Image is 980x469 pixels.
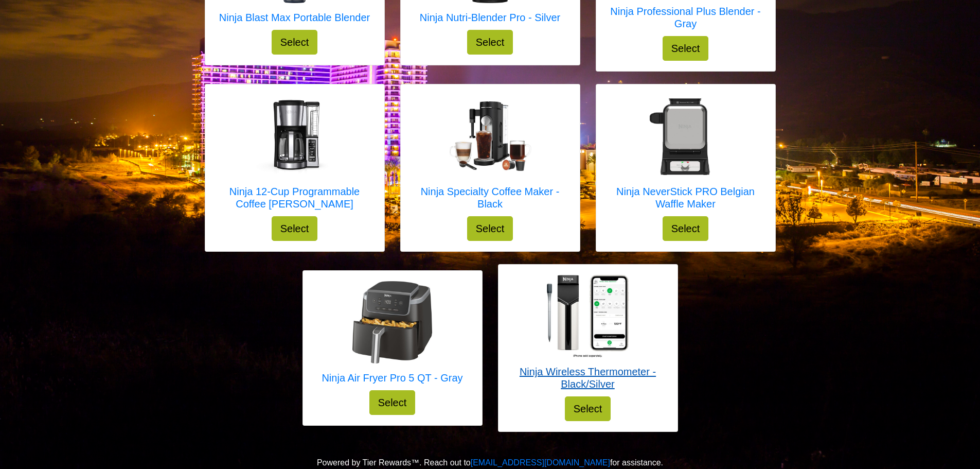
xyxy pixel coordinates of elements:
[420,11,560,24] h5: Ninja Nutri-Blender Pro - Silver
[547,275,629,357] img: Ninja Wireless Thermometer - Black/Silver
[509,366,667,390] h5: Ninja Wireless Thermometer - Black/Silver
[607,185,765,210] h5: Ninja NeverStick PRO Belgian Waffle Maker
[322,281,462,390] a: Ninja Air Fryer Pro 5 QT - Gray Ninja Air Fryer Pro 5 QT - Gray
[645,95,727,177] img: Ninja NeverStick PRO Belgian Waffle Maker
[254,95,336,177] img: Ninja 12-Cup Programmable Coffee Brewer
[317,458,663,467] span: Powered by Tier Rewards™. Reach out to for assistance.
[467,30,513,55] button: Select
[471,458,610,467] a: [EMAIL_ADDRESS][DOMAIN_NAME]
[509,275,667,396] a: Ninja Wireless Thermometer - Black/Silver Ninja Wireless Thermometer - Black/Silver
[272,216,318,241] button: Select
[322,372,462,384] h5: Ninja Air Fryer Pro 5 QT - Gray
[351,281,433,363] img: Ninja Air Fryer Pro 5 QT - Gray
[216,95,374,216] a: Ninja 12-Cup Programmable Coffee Brewer Ninja 12-Cup Programmable Coffee [PERSON_NAME]
[449,101,531,171] img: Ninja Specialty Coffee Maker - Black
[272,30,318,55] button: Select
[467,216,513,241] button: Select
[216,185,374,210] h5: Ninja 12-Cup Programmable Coffee [PERSON_NAME]
[663,36,709,61] button: Select
[411,95,569,216] a: Ninja Specialty Coffee Maker - Black Ninja Specialty Coffee Maker - Black
[565,396,611,421] button: Select
[411,185,569,210] h5: Ninja Specialty Coffee Maker - Black
[219,11,370,24] h5: Ninja Blast Max Portable Blender
[607,95,765,216] a: Ninja NeverStick PRO Belgian Waffle Maker Ninja NeverStick PRO Belgian Waffle Maker
[663,216,709,241] button: Select
[369,390,416,415] button: Select
[607,5,765,30] h5: Ninja Professional Plus Blender - Gray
